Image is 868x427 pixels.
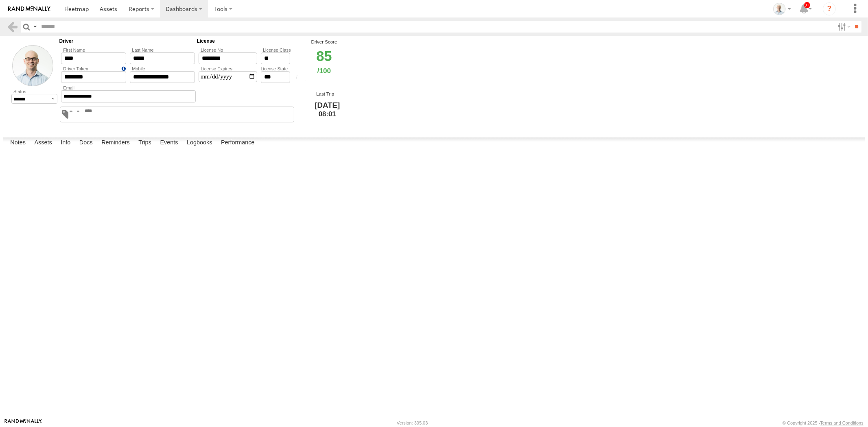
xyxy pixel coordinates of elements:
[156,137,182,149] label: Events
[8,6,50,12] img: rand-logo.svg
[835,21,852,33] label: Search Filter Options
[70,111,72,112] span: Standard Tag
[75,137,97,149] label: Docs
[315,101,340,109] span: [DATE]
[770,3,794,15] div: Kurt Byers
[134,137,155,149] label: Trips
[61,66,126,71] label: Driver ID is a unique identifier of your choosing, e.g. Employee No., Licence Number
[823,2,836,15] i: ?
[77,111,80,112] span: Standard Tag
[300,109,354,119] span: 08:01
[59,38,197,44] h5: Driver
[783,420,864,425] div: © Copyright 2025 -
[217,137,259,149] label: Performance
[294,75,306,81] div: Average score based on the driver's last 7 days trips / Max score during the same period.
[6,137,30,149] label: Notes
[197,38,293,44] h5: License
[7,21,18,33] a: Back to previous Page
[183,137,216,149] label: Logbooks
[32,21,38,33] label: Search Query
[97,137,134,149] label: Reminders
[4,419,42,427] a: Visit our Website
[820,420,864,425] a: Terms and Conditions
[57,137,74,149] label: Info
[30,137,56,149] label: Assets
[294,45,355,81] div: 85
[397,420,428,425] div: Version: 305.03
